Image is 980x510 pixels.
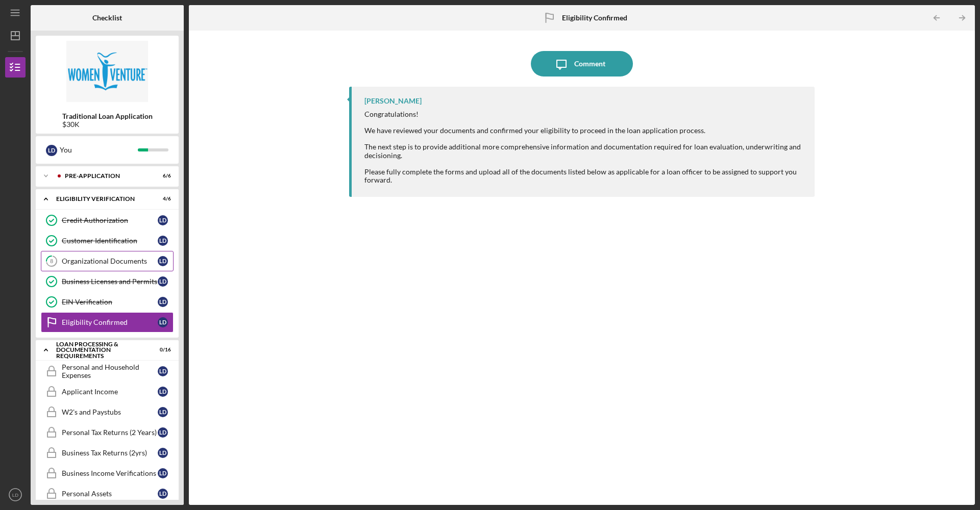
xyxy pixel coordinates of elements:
img: Product logo [36,41,179,102]
div: L D [158,317,168,327]
button: Comment [531,51,633,76]
text: LD [12,492,18,498]
div: Eligibility Confirmed [62,318,158,326]
b: Eligibility Confirmed [562,14,627,22]
div: Applicant Income [62,388,158,396]
a: Business Licenses and PermitsLD [41,271,174,292]
div: The next step is to provide additional more comprehensive information and documentation required ... [364,143,804,159]
div: Organizational Documents [62,257,158,265]
div: L D [158,256,168,266]
div: L D [158,387,168,397]
div: Personal Tax Returns (2 Years) [62,428,158,437]
button: LD [5,484,26,505]
div: Pre-Application [65,173,145,179]
div: W2's and Paystubs [62,408,158,416]
div: L D [158,448,168,458]
div: L D [158,297,168,307]
div: L D [158,276,168,287]
div: [PERSON_NAME] [364,97,422,105]
a: Customer IdentificationLD [41,231,174,251]
b: Checklist [92,14,122,22]
a: W2's and PaystubsLD [41,402,174,422]
div: L D [158,468,168,478]
div: L D [158,489,168,499]
div: 4 / 6 [153,196,171,202]
div: Loan Processing & Documentation Requirements [56,341,145,359]
tspan: 8 [50,258,53,265]
div: Credit Authorization [62,216,158,224]
div: Comment [574,51,605,76]
div: Eligibility Verification [56,196,145,202]
a: Personal Tax Returns (2 Years)LD [41,422,174,443]
div: Personal Assets [62,490,158,498]
div: L D [46,145,57,156]
a: Credit AuthorizationLD [41,210,174,231]
div: You [60,141,138,159]
a: Applicant IncomeLD [41,381,174,402]
a: Personal and Household ExpensesLD [41,361,174,381]
div: L D [158,407,168,417]
div: Business Tax Returns (2yrs) [62,449,158,457]
div: L D [158,236,168,246]
b: Traditional Loan Application [62,112,153,120]
div: L D [158,366,168,376]
a: Eligibility ConfirmedLD [41,312,174,333]
div: We have reviewed your documents and confirmed your eligibility to proceed in the loan application... [364,126,804,135]
div: Customer Identification [62,237,158,245]
a: Business Tax Returns (2yrs)LD [41,443,174,463]
div: Business Income Verifications [62,469,158,477]
div: Business Licenses and Permits [62,277,158,286]
div: L D [158,215,168,225]
div: Personal and Household Expenses [62,363,158,379]
a: Personal AssetsLD [41,483,174,504]
a: EIN VerificationLD [41,292,174,312]
div: $30K [62,120,153,129]
a: Business Income VerificationsLD [41,463,174,483]
div: EIN Verification [62,298,158,306]
div: 0 / 16 [153,347,171,353]
a: 8Organizational DocumentsLD [41,251,174,271]
div: L D [158,427,168,438]
div: Congratulations! [364,110,804,118]
div: Please fully complete the forms and upload all of the documents listed below as applicable for a ... [364,168,804,184]
div: 6 / 6 [153,173,171,179]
